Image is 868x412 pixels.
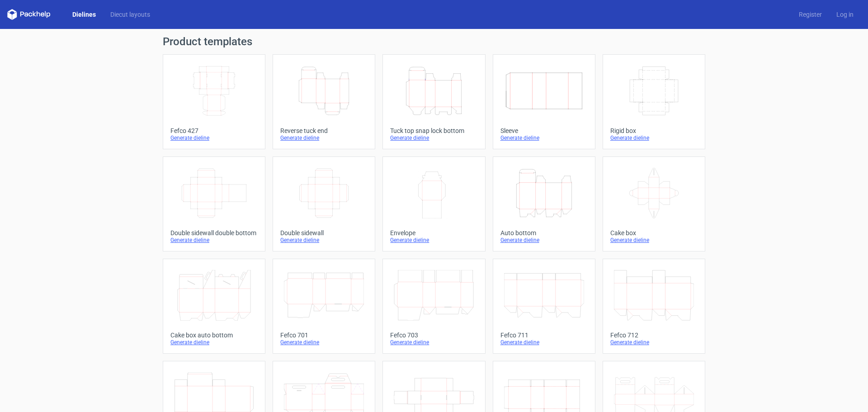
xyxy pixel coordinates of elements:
[280,134,368,142] div: Generate dieline
[390,331,477,339] div: Fefco 703
[170,331,258,339] div: Cake box auto bottom
[610,237,698,244] div: Generate dieline
[390,229,477,237] div: Envelope
[610,134,698,142] div: Generate dieline
[273,156,375,251] a: Double sidewallGenerate dieline
[170,229,258,237] div: Double sidewall double bottom
[500,339,588,346] div: Generate dieline
[500,331,588,339] div: Fefco 711
[273,54,375,149] a: Reverse tuck endGenerate dieline
[829,10,861,19] a: Log in
[382,54,485,149] a: Tuck top snap lock bottomGenerate dieline
[170,339,258,346] div: Generate dieline
[163,259,265,354] a: Cake box auto bottomGenerate dieline
[163,54,265,149] a: Fefco 427Generate dieline
[610,331,698,339] div: Fefco 712
[603,54,705,149] a: Rigid boxGenerate dieline
[610,339,698,346] div: Generate dieline
[500,229,588,237] div: Auto bottom
[280,229,368,237] div: Double sidewall
[390,237,477,244] div: Generate dieline
[500,127,588,134] div: Sleeve
[280,339,368,346] div: Generate dieline
[273,259,375,354] a: Fefco 701Generate dieline
[610,229,698,237] div: Cake box
[603,156,705,251] a: Cake boxGenerate dieline
[280,237,368,244] div: Generate dieline
[280,331,368,339] div: Fefco 701
[493,54,595,149] a: SleeveGenerate dieline
[603,259,705,354] a: Fefco 712Generate dieline
[610,127,698,134] div: Rigid box
[280,127,368,134] div: Reverse tuck end
[493,259,595,354] a: Fefco 711Generate dieline
[382,259,485,354] a: Fefco 703Generate dieline
[170,134,258,142] div: Generate dieline
[163,36,705,47] h1: Product templates
[170,237,258,244] div: Generate dieline
[493,156,595,251] a: Auto bottomGenerate dieline
[792,10,829,19] a: Register
[390,134,477,142] div: Generate dieline
[170,127,258,134] div: Fefco 427
[382,156,485,251] a: EnvelopeGenerate dieline
[163,156,265,251] a: Double sidewall double bottomGenerate dieline
[500,237,588,244] div: Generate dieline
[390,127,477,134] div: Tuck top snap lock bottom
[65,10,103,19] a: Dielines
[103,10,157,19] a: Diecut layouts
[500,134,588,142] div: Generate dieline
[390,339,477,346] div: Generate dieline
